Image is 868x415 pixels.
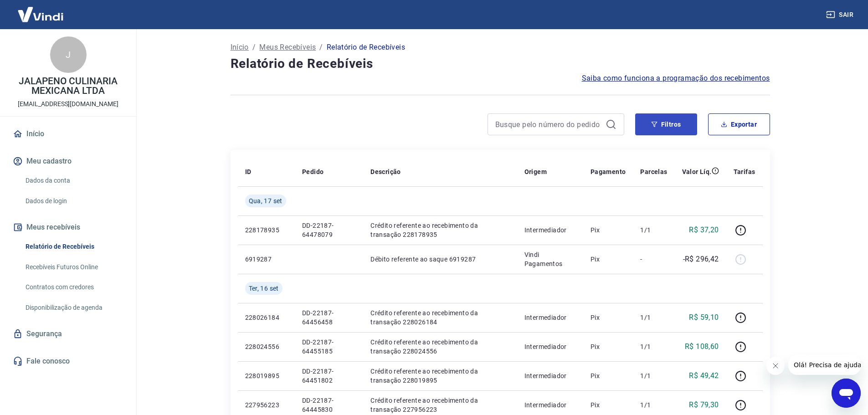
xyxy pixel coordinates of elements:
p: R$ 79,30 [689,400,719,410]
p: Crédito referente ao recebimento da transação 227956223 [370,396,509,414]
p: Intermediador [524,371,576,380]
p: Pix [591,400,626,410]
p: Tarifas [734,167,755,176]
a: Disponibilização de agenda [22,298,125,317]
p: Descrição [370,167,401,176]
button: Meus recebíveis [11,217,125,237]
a: Início [231,42,249,53]
p: Relatório de Recebíveis [327,42,405,53]
p: R$ 49,42 [689,370,719,381]
a: Dados da conta [22,171,125,190]
p: Crédito referente ao recebimento da transação 228026184 [370,308,509,327]
p: 228019895 [245,371,288,380]
p: 228026184 [245,313,288,322]
p: JALAPENO CULINARIA MEXICANA LTDA [7,77,129,96]
p: Crédito referente ao recebimento da transação 228178935 [370,221,509,239]
button: Sair [824,6,857,23]
p: DD-22187-64456458 [302,308,356,327]
p: Valor Líq. [682,167,712,176]
p: - [640,255,667,264]
a: Meus Recebíveis [259,42,316,53]
p: DD-22187-64455185 [302,338,356,356]
p: DD-22187-64451802 [302,367,356,385]
p: Vindi Pagamentos [524,250,576,268]
p: Pix [591,255,626,264]
p: / [252,42,256,53]
span: Qua, 17 set [249,196,282,205]
p: / [319,42,323,53]
p: DD-22187-64478079 [302,221,356,239]
p: 1/1 [640,342,667,351]
p: Pix [591,225,626,235]
p: 1/1 [640,400,667,410]
button: Exportar [708,113,770,135]
p: -R$ 296,42 [683,254,719,265]
p: DD-22187-64445830 [302,396,356,414]
a: Fale conosco [11,351,125,371]
p: R$ 108,60 [685,341,719,352]
a: Segurança [11,324,125,344]
p: 1/1 [640,313,667,322]
iframe: Fechar mensagem [766,357,785,375]
button: Filtros [635,113,697,135]
p: Parcelas [640,167,667,176]
a: Recebíveis Futuros Online [22,258,125,277]
p: 227956223 [245,400,288,410]
p: Crédito referente ao recebimento da transação 228024556 [370,338,509,356]
iframe: Botão para abrir a janela de mensagens [832,379,861,408]
span: Olá! Precisa de ajuda? [5,6,77,14]
p: ID [245,167,252,176]
img: Vindi [11,0,70,28]
span: Ter, 16 set [249,284,279,293]
p: Pix [591,371,626,380]
a: Contratos com credores [22,278,125,297]
p: Intermediador [524,313,576,322]
input: Busque pelo número do pedido [495,118,602,131]
a: Relatório de Recebíveis [22,237,125,256]
p: Pedido [302,167,324,176]
div: J [50,36,87,73]
p: Pagamento [591,167,626,176]
p: 1/1 [640,371,667,380]
p: Intermediador [524,225,576,235]
p: R$ 37,20 [689,225,719,236]
p: [EMAIL_ADDRESS][DOMAIN_NAME] [18,99,118,109]
p: Pix [591,342,626,351]
p: 1/1 [640,225,667,235]
p: Origem [524,167,547,176]
button: Meu cadastro [11,151,125,171]
a: Dados de login [22,192,125,210]
p: 228024556 [245,342,288,351]
a: Início [11,124,125,144]
iframe: Mensagem da empresa [788,355,861,375]
p: 6919287 [245,255,288,264]
p: Intermediador [524,342,576,351]
p: 228178935 [245,225,288,235]
p: Débito referente ao saque 6919287 [370,255,509,264]
a: Saiba como funciona a programação dos recebimentos [582,73,770,84]
p: Crédito referente ao recebimento da transação 228019895 [370,367,509,385]
h4: Relatório de Recebíveis [231,55,770,73]
p: R$ 59,10 [689,312,719,323]
p: Pix [591,313,626,322]
p: Intermediador [524,400,576,410]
